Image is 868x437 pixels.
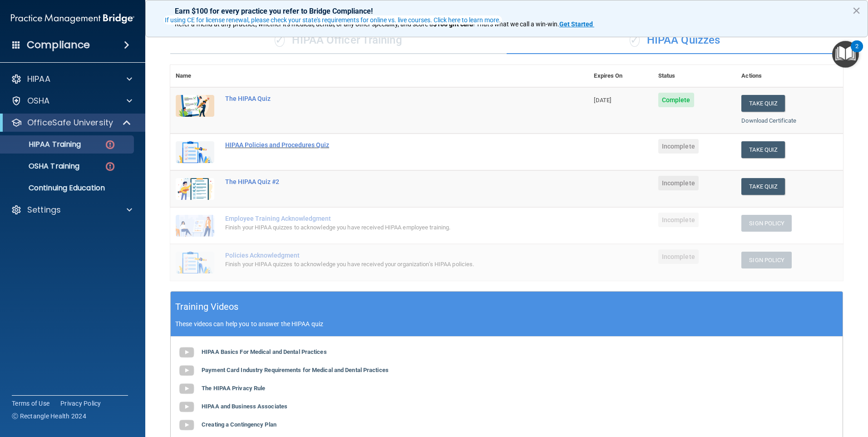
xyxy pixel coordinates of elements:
button: Take Quiz [741,178,785,195]
p: HIPAA [27,74,50,84]
button: If using CE for license renewal, please check your state's requirements for online vs. live cours... [163,15,502,25]
div: Employee Training Acknowledgment [225,215,543,222]
th: Status [653,65,736,87]
b: The HIPAA Privacy Rule [202,385,265,392]
a: Terms of Use [12,399,49,408]
p: OfficeSafe University [27,117,113,128]
span: ✓ [275,33,285,47]
p: Earn $100 for every practice you refer to Bridge Compliance! [175,7,838,15]
button: Take Quiz [741,141,785,158]
th: Name [170,65,220,87]
p: OSHA Training [6,162,79,171]
div: If using CE for license renewal, please check your state's requirements for online vs. live cours... [165,17,501,23]
span: ! That's what we call a win-win. [473,20,559,28]
div: HIPAA Policies and Procedures Quiz [225,141,543,149]
a: OSHA [11,95,132,106]
div: HIPAA Quizzes [507,27,843,54]
div: HIPAA Officer Training [170,27,507,54]
b: HIPAA Basics For Medical and Dental Practices [202,348,327,355]
span: Complete [658,93,694,107]
img: danger-circle.6113f641.png [104,139,116,150]
img: gray_youtube_icon.38fcd6cc.png [178,362,196,380]
h4: Compliance [27,39,90,51]
button: Take Quiz [741,95,785,112]
span: Incomplete [658,213,699,227]
button: Sign Policy [741,215,792,232]
p: OSHA [27,95,50,106]
span: [DATE] [594,97,611,104]
span: Incomplete [658,139,699,154]
p: These videos can help you to answer the HIPAA quiz [175,320,838,328]
button: Open Resource Center, 2 new notifications [832,41,859,68]
b: Creating a Contingency Plan [202,421,276,428]
button: Sign Policy [741,252,792,268]
b: HIPAA and Business Associates [202,403,287,410]
h5: Training Videos [175,299,239,315]
img: danger-circle.6113f641.png [104,161,116,172]
a: Settings [11,204,132,215]
div: Finish your HIPAA quizzes to acknowledge you have received your organization’s HIPAA policies. [225,259,543,270]
img: PMB logo [11,10,134,28]
a: Download Certificate [741,117,796,124]
a: OfficeSafe University [11,117,132,128]
a: HIPAA [11,74,132,84]
a: Get Started [559,20,594,28]
span: Ⓒ Rectangle Health 2024 [12,412,86,421]
span: Incomplete [658,176,699,190]
button: Close [852,3,861,18]
p: HIPAA Training [6,140,81,149]
img: gray_youtube_icon.38fcd6cc.png [178,343,196,362]
span: ✓ [630,33,640,47]
div: The HIPAA Quiz #2 [225,178,543,185]
img: gray_youtube_icon.38fcd6cc.png [178,380,196,398]
th: Actions [736,65,843,87]
div: 2 [855,46,858,58]
strong: Get Started [559,20,593,28]
p: Settings [27,204,61,215]
div: Finish your HIPAA quizzes to acknowledge you have received HIPAA employee training. [225,222,543,233]
p: Continuing Education [6,184,130,193]
b: Payment Card Industry Requirements for Medical and Dental Practices [202,367,389,373]
a: Privacy Policy [60,399,101,408]
div: Policies Acknowledgment [225,252,543,259]
img: gray_youtube_icon.38fcd6cc.png [178,416,196,434]
th: Expires On [588,65,652,87]
span: Incomplete [658,249,699,264]
div: The HIPAA Quiz [225,95,543,102]
img: gray_youtube_icon.38fcd6cc.png [178,398,196,416]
